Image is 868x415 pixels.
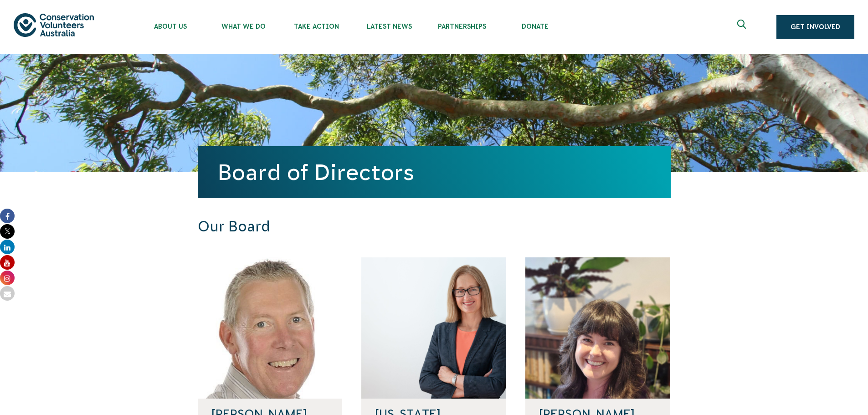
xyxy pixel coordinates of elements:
span: Expand search box [737,20,749,34]
a: Get Involved [776,15,854,39]
h1: Board of Directors [218,160,651,184]
h3: Our Board [198,218,548,236]
span: What We Do [207,23,280,30]
button: Expand search box Close search box [732,16,754,38]
span: Take Action [280,23,353,30]
span: Partnerships [426,23,498,30]
img: logo.svg [14,13,94,36]
span: Donate [498,23,571,30]
span: About Us [134,23,207,30]
span: Latest News [353,23,426,30]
